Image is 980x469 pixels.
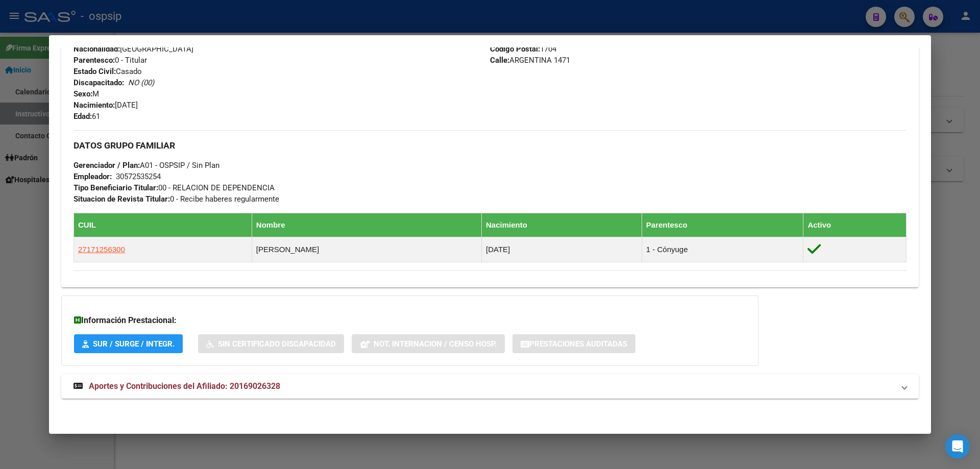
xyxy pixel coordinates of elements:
button: SUR / SURGE / INTEGR. [74,334,183,353]
strong: Discapacitado: [73,78,124,87]
span: Prestaciones Auditadas [529,339,627,349]
h3: DATOS GRUPO FAMILIAR [73,140,906,151]
div: 30572535254 [116,171,161,182]
strong: Nacionalidad: [73,44,120,54]
span: 0 - Recibe haberes regularmente [73,194,279,204]
span: 00 - RELACION DE DEPENDENCIA [73,183,275,192]
h3: Información Prestacional: [74,314,746,327]
th: Parentesco [642,213,803,237]
div: Open Intercom Messenger [945,434,970,459]
span: Casado [73,67,142,76]
button: Prestaciones Auditadas [512,334,635,353]
span: [DATE] [73,101,138,110]
span: Sin Certificado Discapacidad [218,339,336,349]
span: ARGENTINA 1471 [490,56,570,65]
span: M [73,89,99,98]
td: 1 - Cónyuge [642,237,803,262]
th: Activo [803,213,906,237]
i: NO (00) [128,78,154,87]
strong: Estado Civil: [73,67,116,76]
span: Not. Internacion / Censo Hosp. [374,339,497,349]
strong: Tipo Beneficiario Titular: [73,183,158,192]
strong: Calle: [490,56,509,65]
td: [DATE] [482,237,642,262]
strong: Parentesco: [73,56,115,65]
span: Aportes y Contribuciones del Afiliado: 20169026328 [89,381,280,391]
strong: Situacion de Revista Titular: [73,194,170,204]
td: [PERSON_NAME] [252,237,481,262]
strong: Código Postal: [490,44,540,54]
th: CUIL [74,213,252,237]
strong: Empleador: [73,172,112,181]
span: 1704 [490,44,556,54]
span: 27171256300 [78,245,125,254]
th: Nombre [252,213,481,237]
span: [GEOGRAPHIC_DATA] [73,44,193,54]
button: Not. Internacion / Censo Hosp. [352,334,505,353]
mat-expansion-panel-header: Aportes y Contribuciones del Afiliado: 20169026328 [61,374,919,399]
span: A01 - OSPSIP / Sin Plan [73,161,219,170]
strong: Gerenciador / Plan: [73,161,140,170]
strong: Nacimiento: [73,101,115,110]
span: 61 [73,112,100,121]
button: Sin Certificado Discapacidad [198,334,344,353]
strong: Edad: [73,112,92,121]
strong: Sexo: [73,89,92,98]
th: Nacimiento [482,213,642,237]
span: 0 - Titular [73,56,147,65]
span: SUR / SURGE / INTEGR. [93,339,175,349]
